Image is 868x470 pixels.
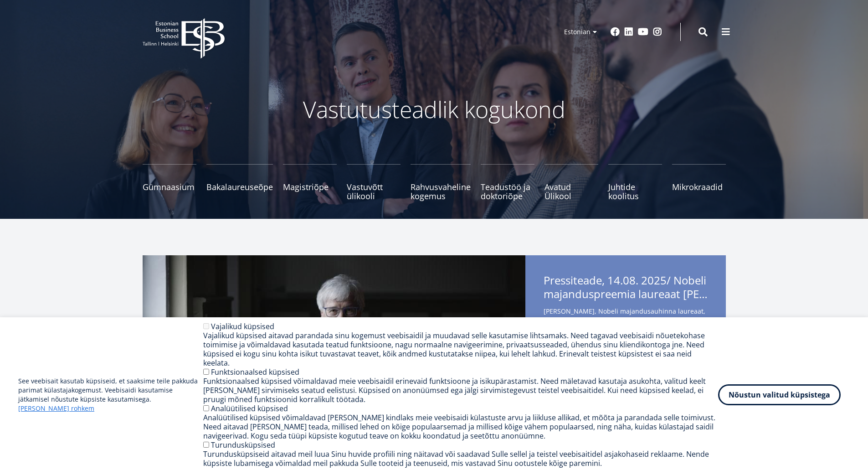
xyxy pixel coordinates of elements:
[206,164,273,201] a: Bakalaureuseõpe
[283,182,337,191] span: Magistriõpe
[203,331,718,367] div: Vajalikud küpsised aitavad parandada sinu kogemust veebisaidil ja muudavad selle kasutamise lihts...
[544,274,708,304] span: Pressiteade, 14.08. 2025/ Nobeli
[211,440,275,450] label: Turundusküpsised
[611,27,620,36] a: Facebook
[193,96,676,123] p: Vastutusteadlik kogukond
[347,164,401,201] a: Vastuvõtt ülikooli
[624,27,633,36] a: Linkedin
[411,164,471,201] a: Rahvusvaheline kogemus
[203,413,718,440] div: Analüütilised küpsised võimaldavad [PERSON_NAME] kindlaks meie veebisaidi külastuste arvu ja liik...
[18,404,94,413] a: [PERSON_NAME] rohkem
[203,449,718,468] div: Turundusküpsiseid aitavad meil luua Sinu huvide profiili ning näitavad või saadavad Sulle sellel ...
[544,287,708,301] span: majanduspreemia laureaat [PERSON_NAME] esineb EBSi suveülikoolis
[672,182,726,191] span: Mikrokraadid
[653,27,662,36] a: Instagram
[672,164,726,201] a: Mikrokraadid
[544,164,598,201] a: Avatud Ülikool
[143,182,196,191] span: Gümnaasium
[411,182,471,201] span: Rahvusvaheline kogemus
[211,403,288,413] label: Analüütilised küpsised
[143,255,525,429] img: a
[206,182,273,191] span: Bakalaureuseõpe
[481,164,534,201] a: Teadustöö ja doktoriõpe
[481,182,534,201] span: Teadustöö ja doktoriõpe
[718,384,841,405] button: Nõustun valitud küpsistega
[544,182,598,201] span: Avatud Ülikool
[544,305,708,377] span: [PERSON_NAME], Nobeli majandusauhinna laureaat, Massachusettsi Tehnoloogiainstituudi emeriitprofe...
[608,164,662,201] a: Juhtide koolitus
[211,321,274,331] label: Vajalikud küpsised
[18,377,203,413] p: See veebisait kasutab küpsiseid, et saaksime teile pakkuda parimat külastajakogemust. Veebisaidi ...
[608,182,662,201] span: Juhtide koolitus
[143,164,196,201] a: Gümnaasium
[211,367,299,377] label: Funktsionaalsed küpsised
[638,27,648,36] a: Youtube
[203,377,718,404] div: Funktsionaalsed küpsised võimaldavad meie veebisaidil erinevaid funktsioone ja isikupärastamist. ...
[347,182,401,201] span: Vastuvõtt ülikooli
[283,164,337,201] a: Magistriõpe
